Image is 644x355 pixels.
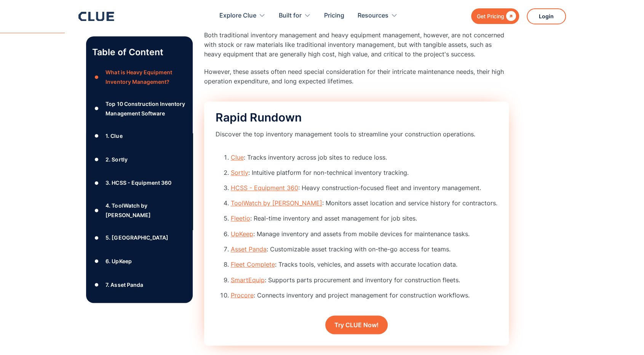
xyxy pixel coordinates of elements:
p: Discover the top inventory management tools to streamline your construction operations. [216,130,475,139]
div: Built for [279,4,311,28]
a: Pricing [324,4,344,28]
div: ● [92,302,101,314]
li: : Tracks tools, vehicles, and assets with accurate location data. [231,260,497,269]
span: Rapid Rundown [216,110,302,124]
a: ●3. HCSS - Equipment 360 [92,177,187,189]
a: Sortly [231,169,248,176]
li: : Monitors asset location and service history for contractors. [231,198,497,208]
a: Clue [231,154,244,161]
div: ● [92,232,101,243]
a: ●What is Heavy Equipment Inventory Management? [92,67,187,86]
div: Get Pricing [477,11,504,21]
a: Procore [231,291,254,299]
div: Resources [358,4,388,28]
li: : Real-time inventory and asset management for job sites. [231,214,497,223]
a: Fleetio [231,214,250,222]
p: Both traditional inventory management and heavy equipment management, however, are not concerned ... [204,30,509,59]
a: ●6. UpKeep [92,256,187,267]
a: ●Top 10 Construction Inventory Management Software [92,99,187,118]
a: Asset Panda [231,245,267,253]
a: ●8. Fleet Complete [92,302,187,314]
a: SmartEquip [231,276,265,283]
a: ●7. Asset Panda [92,279,187,290]
div: ● [92,256,101,267]
div: 4. ToolWatch by [PERSON_NAME] [105,201,186,220]
a: Try CLUE Now! [325,315,388,334]
div: Top 10 Construction Inventory Management Software [105,99,186,118]
p: However, these assets often need special consideration for their intricate maintenance needs, the... [204,67,509,86]
div: What is Heavy Equipment Inventory Management? [105,67,186,86]
a: ●5. [GEOGRAPHIC_DATA] [92,232,187,243]
div: 5. [GEOGRAPHIC_DATA] [105,233,168,242]
div: Resources [358,4,398,28]
div: Built for [279,4,302,28]
li: : Manage inventory and assets from mobile devices for maintenance tasks. [231,229,497,239]
div: ● [92,279,101,290]
div: ● [92,177,101,189]
li: : Customizable asset tracking with on-the-go access for teams. [231,245,497,254]
div: 1. Clue [105,131,122,141]
a: ●1. Clue [92,130,187,142]
div: 2. Sortly [105,155,127,164]
li: : Intuitive platform for non-technical inventory tracking. [231,168,497,177]
div: ● [92,103,101,114]
div: ● [92,205,101,216]
a: UpKeep [231,230,253,238]
li: : Supports parts procurement and inventory for construction fleets. [231,275,497,285]
li: : Tracks inventory across job sites to reduce loss. [231,153,497,162]
div: ● [92,130,101,142]
a: Login [527,8,566,24]
a: Fleet Complete [231,261,275,268]
p: Table of Content [92,46,187,58]
a: Get Pricing [471,8,519,24]
a: ●2. Sortly [92,154,187,165]
div: ● [92,154,101,165]
li: : Heavy construction-focused fleet and inventory management. [231,183,497,193]
div: Explore Clue [219,4,265,28]
a: ●4. ToolWatch by [PERSON_NAME] [92,201,187,220]
div: 6. UpKeep [105,256,131,266]
div: ● [92,72,101,83]
div: Explore Clue [219,4,256,28]
a: HCSS - Equipment 360 [231,184,298,192]
a: ToolWatch by [PERSON_NAME] [231,199,322,207]
li: : Connects inventory and project management for construction workflows. [231,290,497,300]
div: 7. Asset Panda [105,280,143,289]
div: 3. HCSS - Equipment 360 [105,178,171,187]
div:  [504,11,516,21]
